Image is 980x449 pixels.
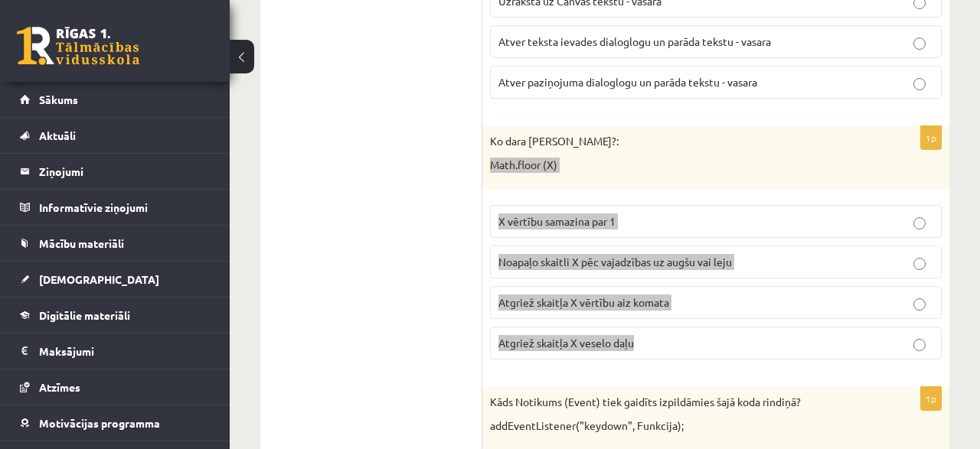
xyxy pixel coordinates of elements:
a: Atzīmes [20,369,211,405]
p: 1p [920,386,942,411]
input: Atver teksta ievades dialoglogu un parāda tekstu - vasara [913,37,926,50]
a: Sākums [20,82,211,117]
p: Ko dara [PERSON_NAME]?: [490,134,865,149]
a: Aktuāli [20,118,211,153]
a: Informatīvie ziņojumi [20,190,211,225]
legend: Maksājumi [39,333,211,369]
a: Rīgas 1. Tālmācības vidusskola [17,27,139,65]
span: Motivācijas programma [39,416,160,430]
input: X vērtību samazina par 1 [913,217,926,229]
span: Atzīmes [39,380,80,394]
span: Mācību materiāli [39,236,124,250]
input: Atver paziņojuma dialoglogu un parāda tekstu - vasara [913,78,926,90]
span: Atver paziņojuma dialoglogu un parāda tekstu - vasara [498,75,757,89]
span: Atver teksta ievades dialoglogu un parāda tekstu - vasara [498,34,771,48]
a: Digitālie materiāli [20,298,211,333]
span: Digitālie materiāli [39,308,130,322]
a: Motivācijas programma [20,405,211,441]
a: Ziņojumi [20,154,211,189]
span: [DEMOGRAPHIC_DATA] [39,272,159,286]
span: X vērtību samazina par 1 [498,214,616,228]
span: Aktuāli [39,129,76,142]
span: Noapaļo skaitli X pēc vajadzības uz augšu vai leju [498,255,732,268]
span: Sākums [39,93,78,106]
p: Kāds Notikums (Event) tiek gaidīts izpildāmies šajā koda rindiņā? [490,395,865,410]
span: Atgriež skaitļa X veselo daļu [498,336,634,350]
p: Math.floor (X) [490,158,865,173]
input: Atgriež skaitļa X veselo daļu [913,339,926,351]
p: addEventListener("keydown", Funkcija); [490,418,865,434]
span: Atgriež skaitļa X vērtību aiz komata [498,295,669,309]
a: Maksājumi [20,333,211,369]
input: Noapaļo skaitli X pēc vajadzības uz augšu vai leju [913,258,926,270]
input: Atgriež skaitļa X vērtību aiz komata [913,298,926,311]
legend: Ziņojumi [39,154,211,189]
legend: Informatīvie ziņojumi [39,190,211,225]
p: 1p [920,125,942,150]
a: [DEMOGRAPHIC_DATA] [20,262,211,297]
a: Mācību materiāli [20,226,211,261]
